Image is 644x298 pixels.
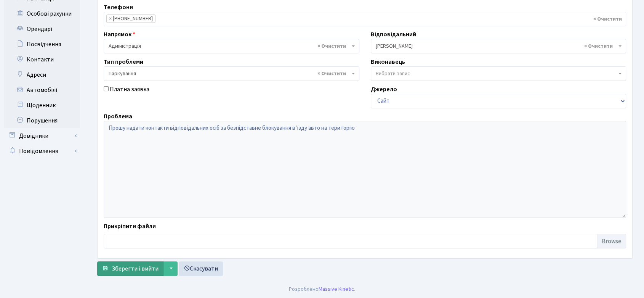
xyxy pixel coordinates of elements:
[4,82,80,98] a: Автомобілі
[317,70,346,77] span: Видалити всі елементи
[104,30,135,39] label: Напрямок
[104,39,359,53] span: Адміністрація
[109,15,112,23] span: ×
[104,66,359,81] span: Паркування
[319,285,354,293] a: Massive Kinetic
[371,85,397,94] label: Джерело
[4,128,80,143] a: Довідники
[4,37,80,52] a: Посвідчення
[289,285,355,293] div: Розроблено .
[109,42,350,50] span: Адміністрація
[4,67,80,82] a: Адреси
[317,42,346,50] span: Видалити всі елементи
[376,42,617,50] span: Якін Іван
[4,52,80,67] a: Контакти
[104,121,626,218] textarea: Прошу надати контакти відповідальних осіб за безпідставне блокування вʼїзду авто на територію
[97,261,163,276] button: Зберегти і вийти
[104,222,156,231] label: Прикріпити файли
[4,113,80,128] a: Порушення
[104,3,133,12] label: Телефони
[106,14,155,23] li: +380996661486
[371,30,416,39] label: Відповідальний
[371,39,626,53] span: Якін Іван
[112,264,159,273] span: Зберегти і вийти
[109,70,350,77] span: Паркування
[4,6,80,21] a: Особові рахунки
[104,57,143,66] label: Тип проблеми
[4,143,80,159] a: Повідомлення
[4,21,80,37] a: Орендарі
[376,70,410,77] span: Вибрати запис
[593,15,622,23] span: Видалити всі елементи
[4,98,80,113] a: Щоденник
[584,42,613,50] span: Видалити всі елементи
[371,57,405,66] label: Виконавець
[110,85,149,94] label: Платна заявка
[104,112,132,121] label: Проблема
[179,261,223,276] a: Скасувати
